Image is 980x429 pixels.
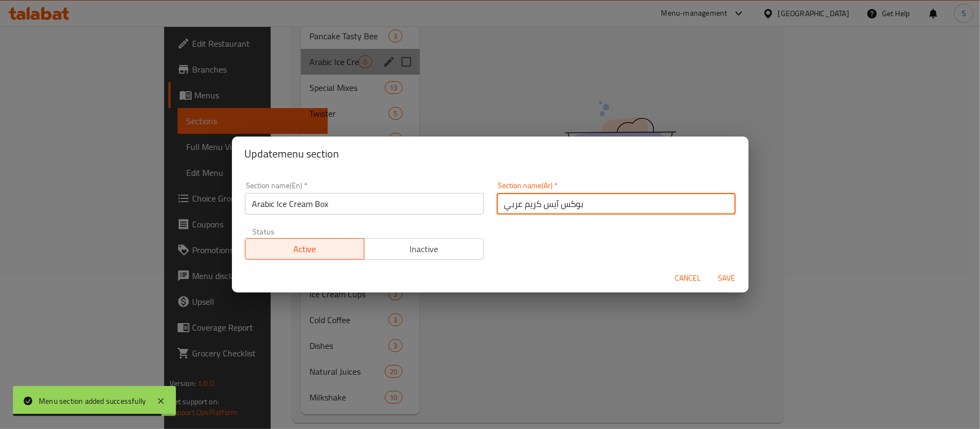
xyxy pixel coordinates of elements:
div: Menu section added successfully [39,395,146,407]
h2: Update menu section [245,145,736,162]
span: Active [250,241,361,257]
input: Please enter section name(en) [245,193,484,215]
button: Inactive [364,238,484,260]
button: Cancel [671,268,706,288]
span: Save [714,271,740,285]
button: Save [710,268,744,288]
button: Active [245,238,365,260]
span: Cancel [675,271,701,285]
span: Inactive [369,241,480,257]
input: Please enter section name(ar) [497,193,736,215]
